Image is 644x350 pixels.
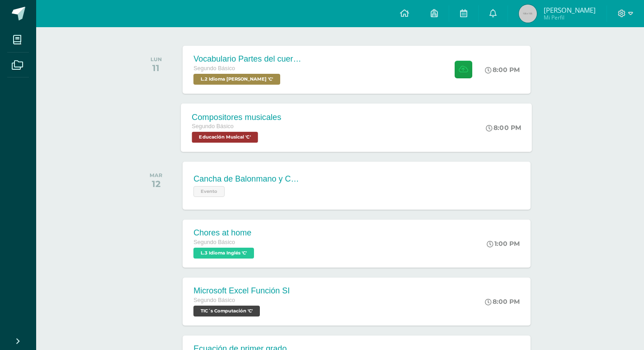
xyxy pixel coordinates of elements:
div: 8:00 PM [485,297,520,306]
span: Segundo Básico [193,297,235,303]
div: Vocabulario Partes del cuerpo [193,54,302,64]
div: 1:00 PM [487,240,520,248]
span: Educación Musical 'C' [192,132,258,143]
span: L.3 Idioma Inglés 'C' [193,248,254,259]
span: Segundo Básico [192,123,234,129]
div: LUN [150,56,162,62]
div: 12 [150,178,162,189]
div: 11 [150,62,162,73]
div: 8:00 PM [485,66,520,74]
span: TIC´s Computación 'C' [193,306,260,316]
img: 9ebedb0ff532a1507b9b02654ee795af.png [519,5,537,23]
div: Cancha de Balonmano y Contenido [193,174,302,184]
span: Evento [193,186,225,197]
div: Microsoft Excel Función SI [193,286,290,296]
div: MAR [150,172,162,178]
span: Segundo Básico [193,65,235,72]
div: Chores at home [193,228,256,238]
div: 8:00 PM [486,124,522,132]
div: Compositores musicales [192,112,282,122]
span: L.2 Idioma Maya Kaqchikel 'C' [193,74,280,85]
span: Segundo Básico [193,239,235,245]
span: [PERSON_NAME] [544,5,596,14]
span: Mi Perfil [544,14,596,21]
